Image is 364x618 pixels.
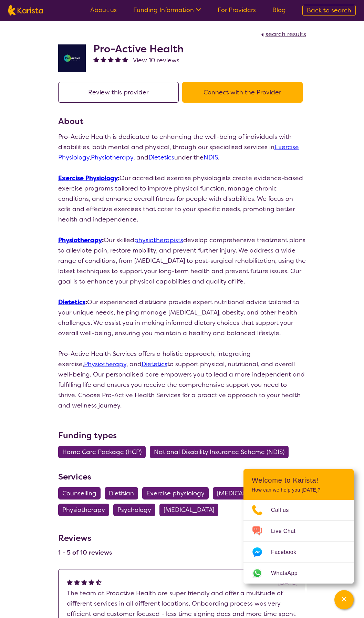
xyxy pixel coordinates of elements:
[182,82,303,103] button: Connect with the Provider
[122,56,128,62] img: fullstar
[58,82,179,103] button: Review this provider
[266,30,306,38] span: search results
[58,173,306,225] p: Our accredited exercise physiologists create evidence-based exercise programs tailored to improve...
[134,236,183,244] a: physiotherapists
[133,55,179,65] a: View 10 reviews
[133,6,201,14] a: Funding Information
[252,476,345,484] h2: Welcome to Karista!
[58,298,87,306] strong: :
[58,298,85,306] a: Dietetics
[58,471,306,483] h3: Services
[252,487,345,493] p: How can we help you [DATE]?
[58,448,150,456] a: Home Care Package (HCP)
[67,579,73,585] img: fullstar
[159,506,222,514] a: [MEDICAL_DATA]
[243,563,354,584] a: Web link opens in a new tab.
[105,489,142,497] a: Dietitian
[58,174,118,182] a: Exercise Physiology
[62,446,142,458] span: Home Care Package (HCP)
[81,579,87,585] img: fullstar
[271,526,304,536] span: Live Chat
[272,6,286,14] a: Blog
[146,487,205,499] span: Exercise physiology
[58,349,306,411] p: Pro-Active Health Services offers a holistic approach, integrating exercise, , and to support phy...
[334,590,354,609] button: Channel Menu
[213,489,276,497] a: [MEDICAL_DATA]
[91,153,133,162] a: Physiotherapy
[62,487,96,499] span: Counselling
[164,504,214,516] span: [MEDICAL_DATA]
[108,56,114,62] img: fullstar
[58,235,306,287] p: Our skilled develop comprehensive treatment plans to alleviate pain, restore mobility, and preven...
[84,360,126,368] a: Physiotherapy
[259,30,306,38] a: search results
[271,568,306,578] span: WhatsApp
[117,504,151,516] span: Psychology
[58,132,306,163] p: Pro-Active Health is dedicated to enhancing the well-being of individuals with disabilities, both...
[133,56,179,64] span: View 10 reviews
[115,56,121,62] img: fullstar
[271,505,297,515] span: Call us
[307,6,351,14] span: Back to search
[62,504,105,516] span: Physiotherapy
[93,56,99,62] img: fullstar
[142,360,167,368] a: Dietetics
[204,153,218,162] a: NDIS
[90,6,117,14] a: About us
[58,528,112,544] h3: Reviews
[58,548,112,557] h4: 1 - 5 of 10 reviews
[58,115,306,127] h3: About
[58,506,113,514] a: Physiotherapy
[142,489,213,497] a: Exercise physiology
[58,489,105,497] a: Counselling
[218,6,256,14] a: For Providers
[58,44,86,72] img: jdgr5huzsaqxc1wfufya.png
[96,579,102,585] img: halfstar
[58,88,182,96] a: Review this provider
[93,43,184,55] h2: Pro-Active Health
[109,487,134,499] span: Dietitian
[217,487,268,499] span: [MEDICAL_DATA]
[58,174,119,182] strong: :
[113,506,159,514] a: Psychology
[58,236,104,244] strong: :
[271,547,304,557] span: Facebook
[74,579,80,585] img: fullstar
[58,236,102,244] a: Physiotherapy
[89,579,94,585] img: fullstar
[148,153,174,162] a: Dietetics
[150,448,293,456] a: National Disability Insurance Scheme (NDIS)
[58,429,306,442] h3: Funding types
[8,5,43,16] img: Karista logo
[243,500,354,584] ul: Choose channel
[302,5,356,16] a: Back to search
[58,297,306,338] p: Our experienced dietitians provide expert nutritional advice tailored to your unique needs, helpi...
[154,446,284,458] span: National Disability Insurance Scheme (NDIS)
[182,88,306,96] a: Connect with the Provider
[243,469,354,584] div: Channel Menu
[101,56,106,62] img: fullstar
